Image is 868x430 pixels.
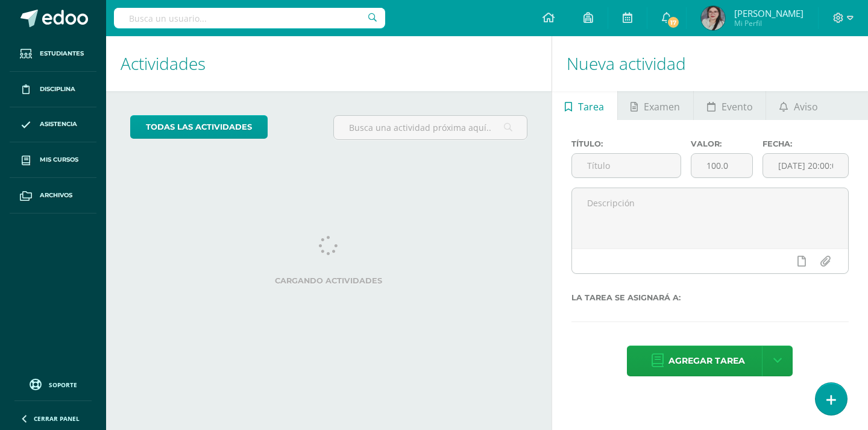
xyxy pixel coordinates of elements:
label: Fecha: [763,139,849,148]
label: Cargando actividades [130,276,527,285]
input: Puntos máximos [691,154,752,177]
span: Estudiantes [40,49,84,58]
span: Evento [722,92,753,121]
a: Examen [618,91,693,120]
a: Aviso [766,91,831,120]
label: Valor: [691,139,753,148]
span: Tarea [578,92,604,121]
a: Disciplina [10,72,96,107]
a: Evento [694,91,766,120]
input: Busca una actividad próxima aquí... [334,116,526,139]
a: Asistencia [10,107,96,143]
span: Agregar tarea [668,346,745,376]
span: Cerrar panel [34,414,80,423]
label: La tarea se asignará a: [571,293,849,302]
span: Asistencia [40,119,77,129]
a: Archivos [10,178,96,213]
span: Mi Perfil [734,18,804,28]
span: [PERSON_NAME] [734,7,804,19]
input: Fecha de entrega [763,154,848,177]
a: Mis cursos [10,142,96,178]
span: Archivos [40,191,72,200]
span: Examen [644,92,680,121]
h1: Nueva actividad [567,36,854,91]
span: Mis cursos [40,155,78,165]
input: Título [572,154,681,177]
a: todas las Actividades [130,115,268,139]
input: Busca un usuario... [114,8,385,28]
a: Tarea [552,91,617,120]
span: Soporte [49,381,77,389]
span: Disciplina [40,84,75,94]
label: Título: [571,139,681,148]
span: Aviso [794,92,818,121]
h1: Actividades [121,36,537,91]
img: 4f62c0cecae60328497514905051bca8.png [701,6,725,30]
span: 17 [667,16,680,29]
a: Soporte [14,376,92,392]
a: Estudiantes [10,36,96,72]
